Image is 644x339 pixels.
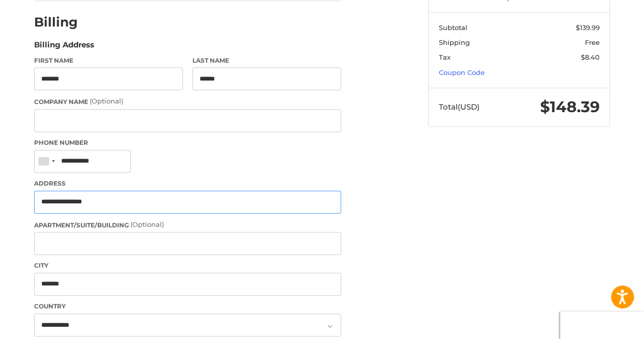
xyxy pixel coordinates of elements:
label: City [34,261,341,270]
small: (Optional) [90,97,123,105]
small: (Optional) [130,220,164,228]
label: Phone Number [34,138,341,147]
span: Subtotal [439,23,467,32]
label: Apartment/Suite/Building [34,220,341,230]
a: Coupon Code [439,68,485,76]
h2: Billing [34,14,94,30]
label: Last Name [192,56,341,65]
span: $139.99 [576,23,600,32]
legend: Billing Address [34,39,94,56]
span: Free [585,38,600,46]
span: Shipping [439,38,470,46]
iframe: Google Customer Reviews [560,311,644,339]
label: Country [34,302,341,311]
label: First Name [34,56,183,65]
span: $8.40 [581,53,600,61]
span: Tax [439,53,451,61]
span: Total (USD) [439,102,480,112]
span: $148.39 [540,97,600,116]
label: Address [34,179,341,188]
label: Company Name [34,96,341,107]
